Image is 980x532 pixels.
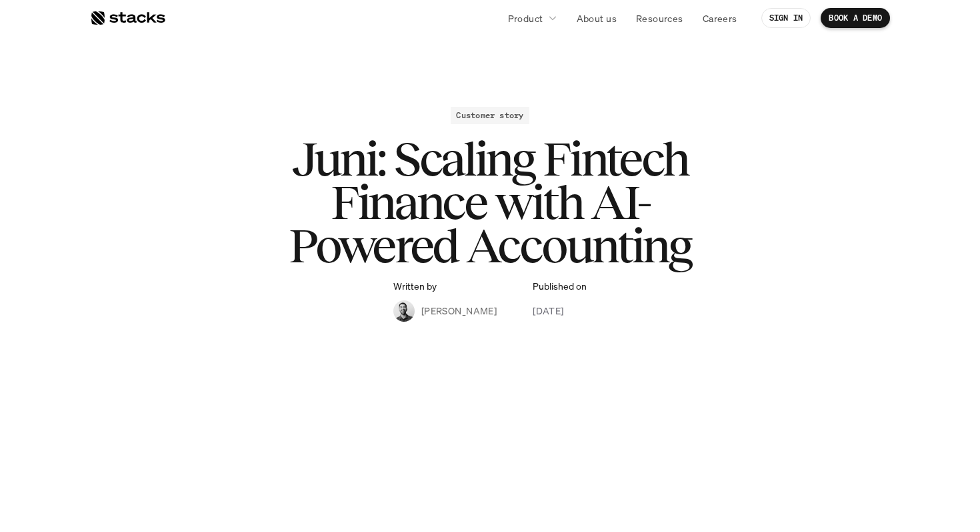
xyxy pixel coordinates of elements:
[533,281,587,292] p: Published on
[569,6,625,30] a: About us
[533,304,564,318] p: [DATE]
[393,281,437,292] p: Written by
[508,11,543,25] p: Product
[456,111,523,120] h2: Customer story
[577,11,617,25] p: About us
[628,6,691,30] a: Resources
[421,304,497,318] p: [PERSON_NAME]
[829,13,882,23] p: BOOK A DEMO
[703,11,737,25] p: Careers
[636,11,683,25] p: Resources
[761,8,811,28] a: SIGN IN
[223,138,757,267] h1: Juni: Scaling Fintech Finance with AI-Powered Accounting
[769,13,803,23] p: SIGN IN
[821,8,890,28] a: BOOK A DEMO
[695,6,745,30] a: Careers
